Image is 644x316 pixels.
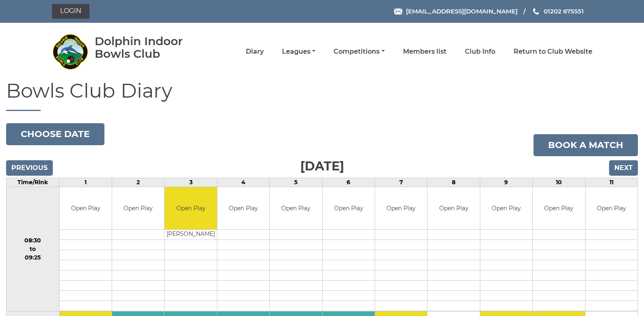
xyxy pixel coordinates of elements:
[59,178,112,187] td: 1
[282,47,315,56] a: Leagues
[532,7,584,16] a: Phone us 01202 675551
[480,187,532,230] td: Open Play
[609,160,638,176] input: Next
[533,187,585,230] td: Open Play
[165,230,217,240] td: [PERSON_NAME]
[270,178,322,187] td: 5
[427,187,479,230] td: Open Play
[394,7,518,16] a: Email [EMAIL_ADDRESS][DOMAIN_NAME]
[52,4,89,19] a: Login
[585,178,637,187] td: 11
[544,7,584,15] span: 01202 675551
[403,47,447,56] a: Members list
[533,134,638,156] a: Book a match
[480,178,532,187] td: 9
[465,47,495,56] a: Club Info
[322,178,375,187] td: 6
[217,178,269,187] td: 4
[112,187,164,230] td: Open Play
[6,160,53,176] input: Previous
[585,187,637,230] td: Open Play
[375,178,427,187] td: 7
[95,35,206,60] div: Dolphin Indoor Bowls Club
[52,33,89,70] img: Dolphin Indoor Bowls Club
[246,47,264,56] a: Diary
[533,8,539,15] img: Phone us
[323,187,375,230] td: Open Play
[533,178,585,187] td: 10
[334,47,384,56] a: Competitions
[60,187,112,230] td: Open Play
[394,9,402,15] img: Email
[514,47,592,56] a: Return to Club Website
[6,123,104,145] button: Choose date
[427,178,480,187] td: 8
[165,187,217,230] td: Open Play
[165,178,217,187] td: 3
[217,187,269,230] td: Open Play
[375,187,427,230] td: Open Play
[112,178,165,187] td: 2
[7,187,60,312] td: 08:30 to 09:25
[7,178,60,187] td: Time/Rink
[406,7,518,15] span: [EMAIL_ADDRESS][DOMAIN_NAME]
[270,187,322,230] td: Open Play
[6,80,638,111] h1: Bowls Club Diary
